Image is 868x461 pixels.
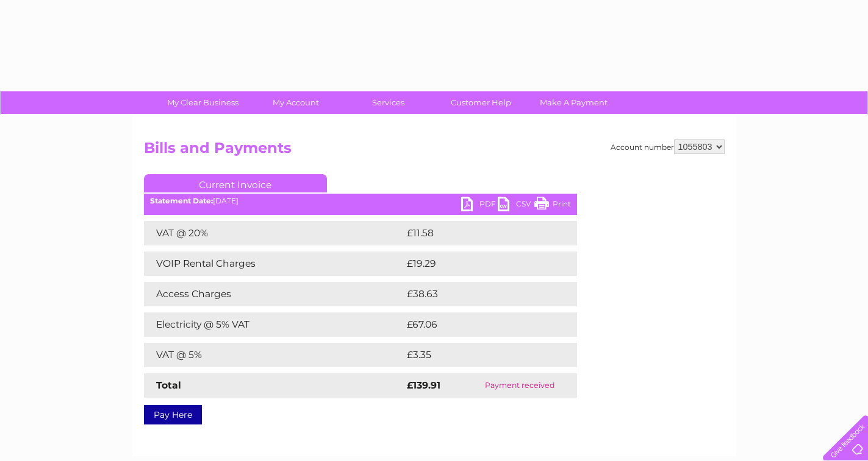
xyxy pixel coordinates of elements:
div: [DATE] [144,197,577,205]
td: £11.58 [404,221,550,245]
td: £19.29 [404,252,551,276]
strong: Total [156,379,181,391]
a: Print [534,197,571,214]
a: Make A Payment [523,91,624,114]
a: CSV [498,197,534,214]
a: Current Invoice [144,174,327,192]
h2: Bills and Payments [144,139,725,163]
td: £67.06 [404,312,552,337]
a: Services [338,91,439,114]
a: My Clear Business [152,91,253,114]
td: VOIP Rental Charges [144,252,404,276]
div: Account number [611,139,725,154]
td: £38.63 [404,282,553,306]
td: £3.35 [404,343,548,367]
td: Payment received [463,373,576,398]
td: VAT @ 5% [144,343,404,367]
td: VAT @ 20% [144,221,404,245]
a: My Account [245,91,346,114]
a: PDF [461,197,498,214]
td: Electricity @ 5% VAT [144,312,404,337]
td: Access Charges [144,282,404,306]
strong: £139.91 [407,379,440,391]
a: Pay Here [144,405,202,424]
a: Customer Help [431,91,531,114]
b: Statement Date: [150,196,213,205]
